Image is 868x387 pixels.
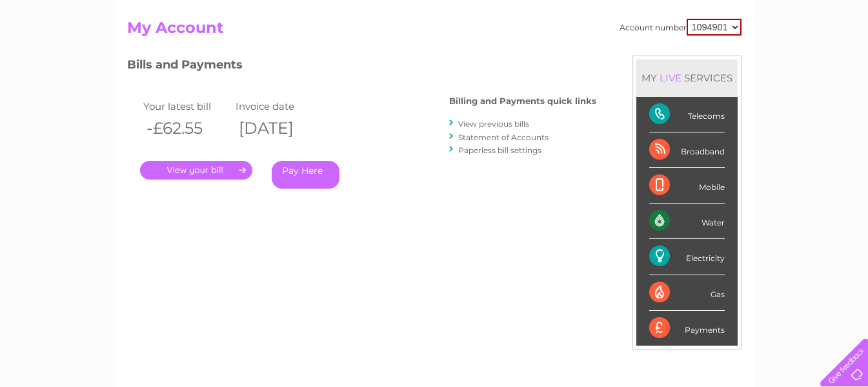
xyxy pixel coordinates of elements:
h2: My Account [127,19,742,43]
a: Telecoms [709,55,748,65]
h3: Bills and Payments [127,56,596,78]
td: Invoice date [232,98,325,115]
div: LIVE [657,72,684,84]
div: Account number [620,19,742,36]
div: Electricity [649,239,725,275]
div: Telecoms [649,97,725,132]
a: Contact [782,55,814,65]
td: Your latest bill [140,98,233,115]
img: logo.png [30,34,96,73]
div: Payments [649,311,725,346]
div: Mobile [649,168,725,204]
a: Log out [825,55,856,65]
a: . [140,161,252,180]
a: Statement of Accounts [458,132,549,142]
th: [DATE] [232,115,325,141]
div: Clear Business is a trading name of Verastar Limited (registered in [GEOGRAPHIC_DATA] No. 3667643... [130,7,740,63]
a: Pay Here [272,161,339,189]
div: Gas [649,275,725,311]
div: Broadband [649,132,725,168]
a: Blog [756,55,774,65]
a: Paperless bill settings [458,145,541,155]
a: Water [641,55,665,65]
a: 0333 014 3131 [625,6,714,23]
h4: Billing and Payments quick links [449,96,596,106]
div: Water [649,204,725,239]
a: Energy [673,55,701,65]
th: -£62.55 [140,115,233,141]
div: MY SERVICES [636,59,738,96]
a: View previous bills [458,119,529,129]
